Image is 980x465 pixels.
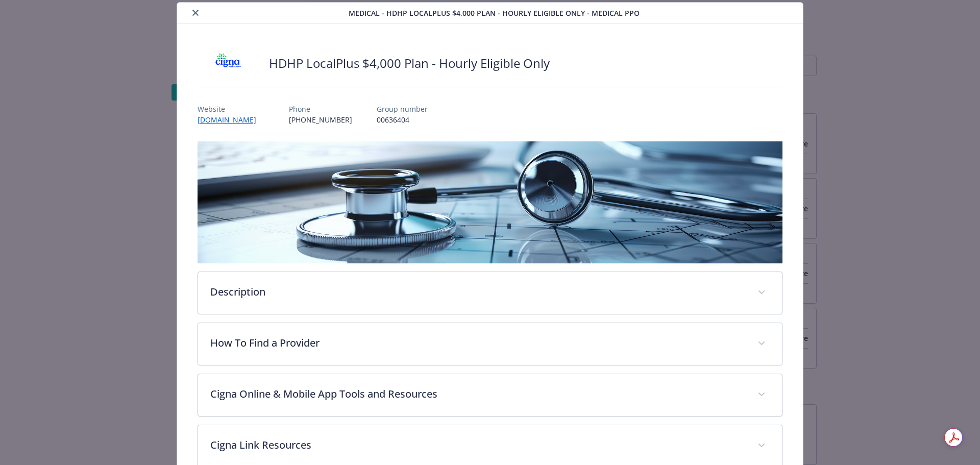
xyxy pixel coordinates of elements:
p: [PHONE_NUMBER] [289,114,352,125]
div: Cigna Online & Mobile App Tools and Resources [198,374,782,416]
h2: HDHP LocalPlus $4,000 Plan - Hourly Eligible Only [269,55,550,72]
p: Cigna Link Resources [210,437,746,453]
p: How To Find a Provider [210,335,746,351]
p: 00636404 [377,114,428,125]
span: Medical - HDHP LocalPlus $4,000 Plan - Hourly Eligible Only - Medical PPO [349,8,640,18]
div: How To Find a Provider [198,323,782,365]
img: banner [198,141,783,263]
p: Website [198,104,264,114]
p: Cigna Online & Mobile App Tools and Resources [210,386,746,402]
p: Group number [377,104,428,114]
img: CIGNA [198,48,259,79]
p: Description [210,284,746,300]
p: Phone [289,104,352,114]
div: Description [198,272,782,314]
a: [DOMAIN_NAME] [198,115,264,125]
button: close [189,7,202,19]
